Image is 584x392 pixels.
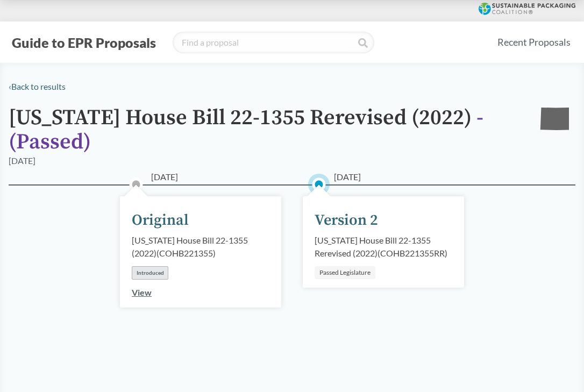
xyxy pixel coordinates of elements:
[334,170,361,183] span: [DATE]
[9,106,524,154] h1: [US_STATE] House Bill 22-1355 Rerevised (2022)
[315,209,378,232] div: Version 2
[173,32,374,53] input: Find a proposal
[315,234,452,260] div: [US_STATE] House Bill 22-1355 Rerevised (2022) ( COHB221355RR )
[9,154,35,167] div: [DATE]
[315,266,375,279] div: Passed Legislature
[9,104,483,155] span: - ( Passed )
[9,81,66,91] a: ‹Back to results
[132,234,269,260] div: [US_STATE] House Bill 22-1355 (2022) ( COHB221355 )
[132,209,189,232] div: Original
[493,30,575,54] a: Recent Proposals
[132,287,152,297] a: View
[132,266,168,280] div: Introduced
[151,170,178,183] span: [DATE]
[9,34,159,51] button: Guide to EPR Proposals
